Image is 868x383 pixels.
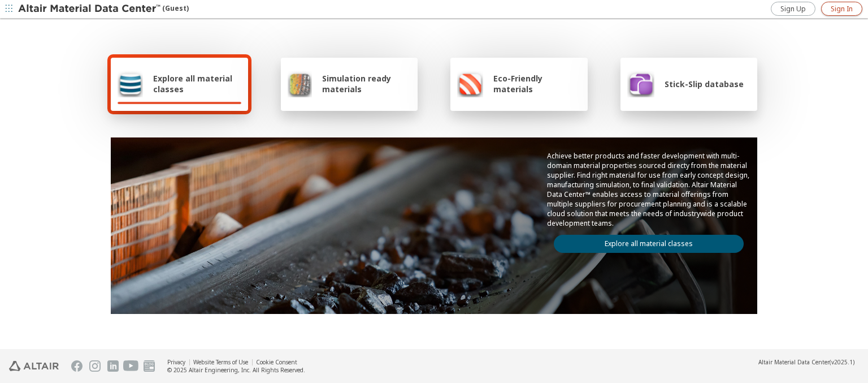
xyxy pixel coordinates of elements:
img: Simulation ready materials [288,70,312,97]
div: © 2025 Altair Engineering, Inc. All Rights Reserved. [167,366,305,374]
span: Eco-Friendly materials [493,73,580,94]
a: Privacy [167,358,185,366]
span: Altair Material Data Center [758,358,830,366]
a: Explore all material classes [554,235,744,253]
img: Stick-Slip database [627,70,654,97]
img: Altair Material Data Center [18,3,162,15]
img: Explore all material classes [118,70,143,97]
span: Simulation ready materials [322,73,411,94]
img: Eco-Friendly materials [457,70,483,97]
span: Sign Up [780,5,806,14]
a: Website Terms of Use [193,358,248,366]
img: Altair Engineering [9,361,59,371]
p: Achieve better products and faster development with multi-domain material properties sourced dire... [547,151,750,228]
span: Sign In [831,5,853,14]
div: (v2025.1) [758,358,854,366]
a: Sign In [821,2,862,16]
a: Sign Up [771,2,815,16]
div: (Guest) [18,3,189,15]
a: Cookie Consent [256,358,297,366]
span: Explore all material classes [153,73,241,94]
span: Stick-Slip database [665,79,744,89]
